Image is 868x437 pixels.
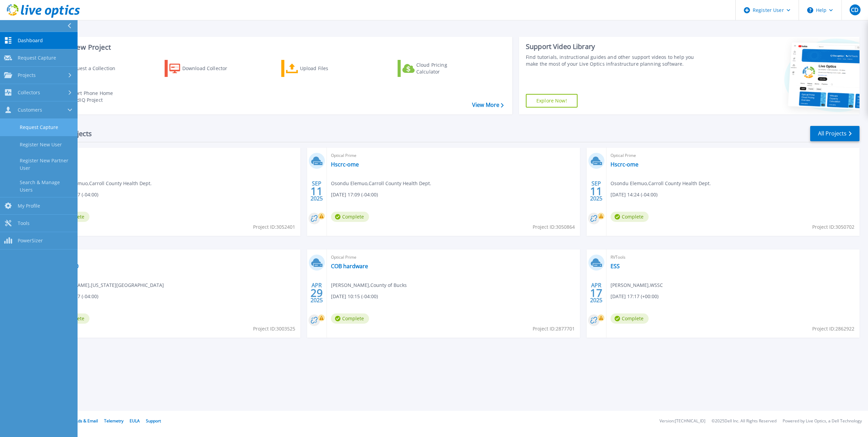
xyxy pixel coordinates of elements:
[611,263,620,270] a: ESS
[311,290,323,296] span: 29
[51,254,296,261] span: Optical Prime
[331,212,369,222] span: Complete
[611,191,657,198] span: [DATE] 14:24 (-04:00)
[416,62,471,75] div: Cloud Pricing Calculator
[526,54,702,67] div: Find tutorials, instructional guides and other support videos to help you make the most of your L...
[712,419,777,423] li: © 2025 Dell Inc. All Rights Reserved
[331,161,359,168] a: Hscrc-ome
[18,203,40,209] span: My Profile
[51,152,296,159] span: Unity
[590,188,602,194] span: 11
[331,254,576,261] span: Optical Prime
[526,42,702,51] div: Support Video Library
[130,418,140,424] a: EULA
[182,62,237,75] div: Download Collector
[310,179,323,204] div: SEP 2025
[660,419,705,423] li: Version: [TECHNICAL_ID]
[331,152,576,159] span: Optical Prime
[146,418,161,424] a: Support
[331,180,431,187] span: Osondu Elemuo , Carroll County Health Dept.
[18,220,30,226] span: Tools
[398,60,473,77] a: Cloud Pricing Calculator
[331,293,378,300] span: [DATE] 10:15 (-04:00)
[331,281,407,289] span: [PERSON_NAME] , County of Bucks
[18,238,43,244] span: PowerSizer
[51,180,152,187] span: Osondu Elemuo , Carroll County Health Dept.
[331,191,378,198] span: [DATE] 17:09 (-04:00)
[51,281,164,289] span: [PERSON_NAME] , [US_STATE][GEOGRAPHIC_DATA]
[75,418,98,424] a: Ads & Email
[611,293,658,300] span: [DATE] 17:17 (+00:00)
[300,62,354,75] div: Upload Files
[18,37,43,44] span: Dashboard
[18,55,56,61] span: Request Capture
[810,126,859,141] a: All Projects
[590,290,602,296] span: 17
[812,223,854,231] span: Project ID: 3050702
[611,161,638,168] a: Hscrc-ome
[331,263,368,270] a: COB hardware
[48,60,124,77] a: Request a Collection
[590,280,603,305] div: APR 2025
[783,419,862,423] li: Powered by Live Optics, a Dell Technology
[611,313,649,324] span: Complete
[590,179,603,204] div: SEP 2025
[253,325,295,333] span: Project ID: 3003525
[67,90,120,103] div: Import Phone Home CloudIQ Project
[18,72,36,78] span: Projects
[812,325,854,333] span: Project ID: 2862922
[18,107,42,113] span: Customers
[18,90,40,96] span: Collectors
[310,280,323,305] div: APR 2025
[68,62,122,75] div: Request a Collection
[48,44,503,51] h3: Start a New Project
[611,152,855,159] span: Optical Prime
[533,325,575,333] span: Project ID: 2877701
[281,60,357,77] a: Upload Files
[311,188,323,194] span: 11
[165,60,240,77] a: Download Collector
[253,223,295,231] span: Project ID: 3052401
[104,418,123,424] a: Telemetry
[851,7,858,13] span: CD
[533,223,575,231] span: Project ID: 3050864
[611,180,711,187] span: Osondu Elemuo , Carroll County Health Dept.
[526,94,578,108] a: Explore Now!
[472,102,504,108] a: View More
[611,212,649,222] span: Complete
[331,313,369,324] span: Complete
[611,254,855,261] span: RVTools
[611,281,663,289] span: [PERSON_NAME] , WSSC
